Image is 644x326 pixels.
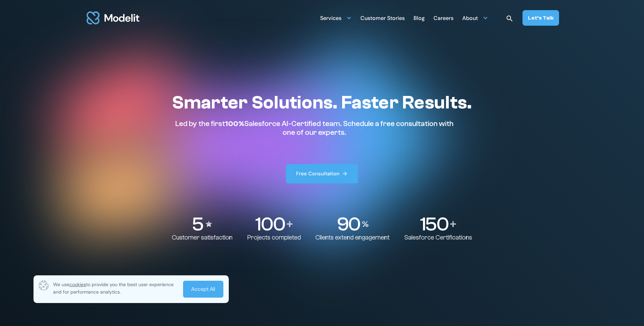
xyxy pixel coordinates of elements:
[247,234,301,242] p: Projects completed
[69,281,86,287] span: cookies
[287,221,293,227] img: Plus
[528,14,554,22] div: Let’s Talk
[183,281,223,298] a: Accept All
[337,215,360,234] p: 90
[315,234,390,242] p: Clients extend engagement
[205,220,213,228] img: Stars
[172,119,457,137] p: Led by the first Salesforce AI-Certified team. Schedule a free consultation with one of our experts.
[450,221,456,227] img: Plus
[434,12,453,25] div: Careers
[362,221,369,227] img: Percentage
[360,12,405,25] div: Customer Stories
[53,281,178,296] p: We use to provide you the best user experience and for performance analytics.
[286,164,358,183] a: Free Consultation
[420,215,448,234] p: 150
[192,215,203,234] p: 5
[342,171,348,177] img: arrow right
[414,11,425,24] a: Blog
[172,234,232,242] p: Customer satisfaction
[462,12,478,25] div: About
[434,11,453,24] a: Careers
[360,11,405,24] a: Customer Stories
[462,11,488,24] div: About
[172,92,472,114] h1: Smarter Solutions. Faster Results.
[255,215,285,234] p: 100
[320,12,341,25] div: Services
[296,170,339,177] div: Free Consultation
[85,7,141,28] img: modelit logo
[414,12,425,25] div: Blog
[523,10,559,26] a: Let’s Talk
[404,234,472,242] p: Salesforce Certifications
[320,11,352,24] div: Services
[225,119,244,128] span: 100%
[85,7,141,28] a: home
